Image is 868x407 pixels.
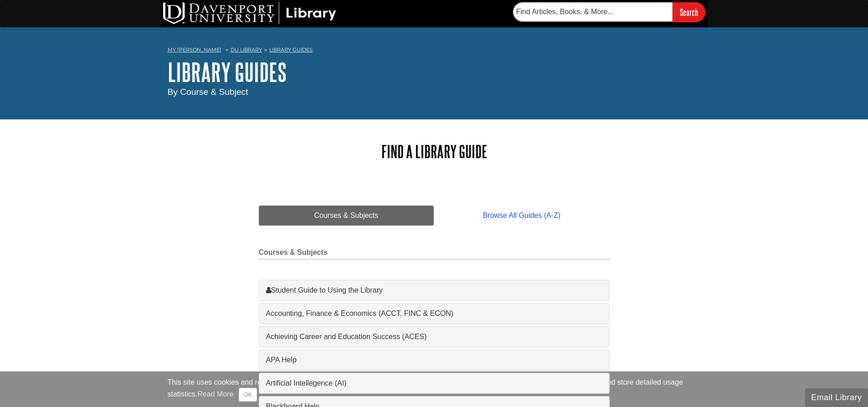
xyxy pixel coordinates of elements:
[259,248,610,259] h2: Courses & Subjects
[513,2,705,22] form: Searches DU Library's articles, books, and more
[168,44,701,58] nav: breadcrumb
[673,2,705,22] input: Search
[163,2,336,24] img: DU Library
[266,285,602,296] a: Student Guide to Using the Library
[168,86,701,99] div: By Course & Subject
[168,46,221,54] a: My [PERSON_NAME]
[266,355,602,366] a: APA Help
[197,390,233,398] a: Read More
[259,142,610,161] h2: Find a Library Guide
[266,331,602,342] a: Achieving Career and Education Success (ACES)
[434,206,609,226] a: Browse All Guides (A-Z)
[269,46,313,53] a: Library Guides
[239,388,257,402] button: Close
[168,377,701,402] div: This site uses cookies and records your IP address for usage statistics. Additionally, we use Goo...
[805,388,868,407] button: Email Library
[513,2,673,21] input: Find Articles, Books, & More...
[259,206,434,226] a: Courses & Subjects
[266,308,602,319] a: Accounting, Finance & Economics (ACCT, FINC & ECON)
[266,378,602,389] a: Artificial Intellegence (AI)
[231,46,262,53] a: DU Library
[168,58,701,86] h1: Library Guides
